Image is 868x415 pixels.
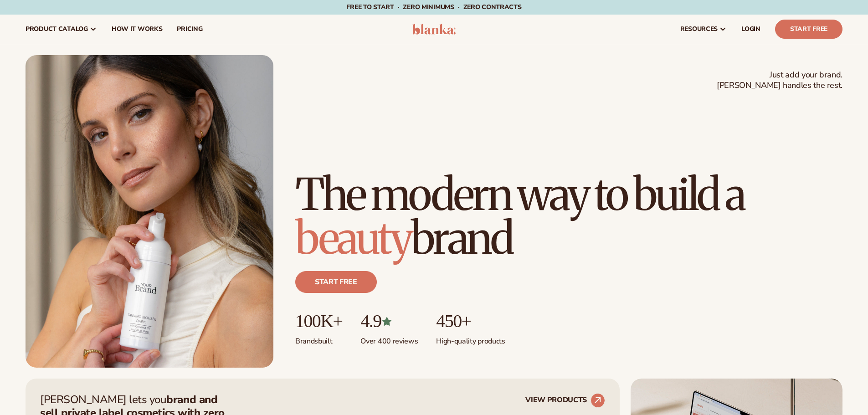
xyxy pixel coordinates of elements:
[360,311,418,331] p: 4.9
[26,26,88,33] span: product catalog
[673,15,734,44] a: resources
[436,311,505,331] p: 450+
[775,20,842,39] a: Start Free
[436,331,505,346] p: High-quality products
[104,15,170,44] a: How It Works
[295,173,842,260] h1: The modern way to build a brand
[717,70,842,91] span: Just add your brand. [PERSON_NAME] handles the rest.
[112,26,163,33] span: How It Works
[360,331,418,346] p: Over 400 reviews
[295,311,342,331] p: 100K+
[734,15,768,44] a: LOGIN
[680,26,718,33] span: resources
[177,26,202,33] span: pricing
[26,55,273,368] img: Female holding tanning mousse.
[169,15,210,44] a: pricing
[346,3,521,11] span: Free to start · ZERO minimums · ZERO contracts
[18,15,104,44] a: product catalog
[295,211,411,266] span: beauty
[412,24,456,35] img: logo
[295,331,342,346] p: Brands built
[741,26,760,33] span: LOGIN
[525,393,605,408] a: VIEW PRODUCTS
[295,271,377,293] a: Start free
